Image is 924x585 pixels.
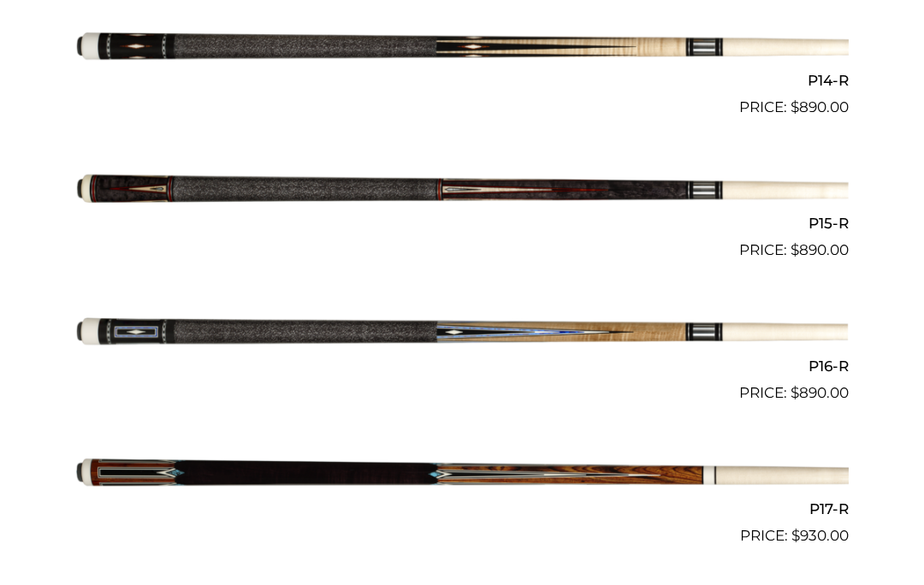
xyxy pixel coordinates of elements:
span: $ [791,98,799,115]
img: P15-R [75,126,849,254]
img: P16-R [75,269,849,397]
a: P16-R $890.00 [75,269,849,404]
a: P15-R $890.00 [75,126,849,261]
a: P17-R $930.00 [75,411,849,547]
bdi: 890.00 [791,98,849,115]
span: $ [791,384,799,401]
span: $ [791,241,799,258]
bdi: 930.00 [791,527,849,544]
img: P17-R [75,411,849,540]
span: $ [791,527,800,544]
bdi: 890.00 [791,241,849,258]
bdi: 890.00 [791,384,849,401]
